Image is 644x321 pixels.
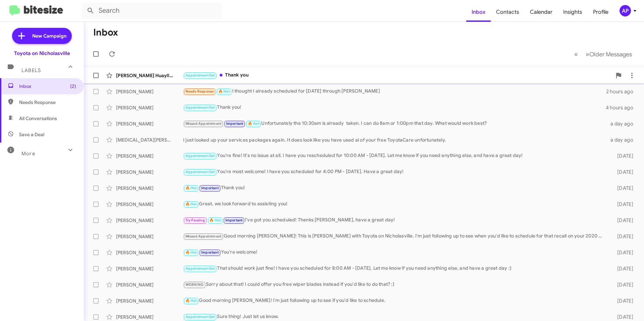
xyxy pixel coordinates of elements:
div: [PERSON_NAME] [116,314,183,320]
span: Needs Response [185,89,214,94]
div: [PERSON_NAME] [116,88,183,95]
div: 4 hours ago [606,104,639,111]
span: Needs Response [19,99,76,106]
span: Inbox [19,83,76,90]
div: [DATE] [606,201,639,208]
div: You're fine! It's no issue at all. I have you rescheduled for 10:00 AM - [DATE]. Let me know if y... [183,152,606,160]
div: [PERSON_NAME] [116,249,183,256]
div: I thought I already scheduled for [DATE] through [PERSON_NAME] [183,88,606,95]
div: I just looked up your services packages again. It does look like you have used al of your free To... [183,137,606,143]
input: Search [81,3,222,19]
span: Appointment Set [185,105,215,110]
div: a day ago [606,137,639,143]
span: 🔥 Hot [248,121,259,126]
div: Thank you [183,71,612,79]
div: AP [620,5,631,16]
span: Appointment Set [185,266,215,271]
div: That should work just fine! I have you scheduled for 8:00 AM - [DATE]. Let me know if you need an... [183,265,606,272]
span: (2) [70,83,76,90]
span: More [21,151,35,157]
span: Important [226,121,244,126]
div: 2 hours ago [606,88,639,95]
div: [DATE] [606,233,639,240]
div: [PERSON_NAME] Huayllani-[PERSON_NAME] [116,72,183,79]
div: [PERSON_NAME] [116,185,183,192]
span: Older Messages [589,51,632,58]
span: Appointment Set [185,73,215,77]
a: Profile [588,2,614,22]
div: [PERSON_NAME] [116,298,183,304]
div: [MEDICAL_DATA][PERSON_NAME] [116,137,183,143]
div: Good morning [PERSON_NAME]! I'm just following up to see if you'd like to schedule. [183,297,606,305]
a: New Campaign [12,28,72,44]
div: [DATE] [606,169,639,175]
span: 🔥 Hot [185,202,197,206]
a: Calendar [525,2,558,22]
span: 🔥 Hot [185,186,197,190]
span: Try Pausing [185,218,205,222]
span: « [574,50,578,58]
div: You're welcome! [183,249,606,256]
span: New Campaign [32,33,66,39]
span: Important [201,186,219,190]
nav: Page navigation example [571,47,636,61]
a: Inbox [466,2,491,22]
div: [DATE] [606,249,639,256]
div: Good morning [PERSON_NAME]! This is [PERSON_NAME] with Toyota on Nicholasville. I'm just followin... [183,232,606,240]
span: WORKING [185,282,204,287]
a: Insights [558,2,588,22]
button: AP [614,5,637,16]
div: [DATE] [606,217,639,224]
span: 🔥 Hot [185,250,197,255]
div: Unfortunately the 10:30am is already taken. I can do 8am or 1:00pm that day. What would work best? [183,120,606,127]
div: [PERSON_NAME] [116,281,183,288]
div: a day ago [606,120,639,127]
span: Save a Deal [19,131,44,138]
div: [DATE] [606,281,639,288]
div: [PERSON_NAME] [116,169,183,175]
span: Missed Appointment [185,234,222,238]
span: Important [201,250,219,255]
div: Great, we look forward to assisting you! [183,200,606,208]
div: [DATE] [606,185,639,192]
div: Thank you! [183,184,606,192]
span: Appointment Set [185,154,215,158]
div: You're most welcome! I have you scheduled for 4:00 PM - [DATE]. Have a great day! [183,168,606,176]
span: Labels [21,67,41,73]
div: [PERSON_NAME] [116,265,183,272]
h1: Inbox [93,27,118,38]
div: [DATE] [606,314,639,320]
div: [PERSON_NAME] [116,153,183,159]
span: 🔥 Hot [209,218,221,222]
div: [PERSON_NAME] [116,120,183,127]
span: Important [225,218,243,222]
button: Previous [570,47,582,61]
div: Thank you! [183,104,606,111]
div: [DATE] [606,298,639,304]
div: [PERSON_NAME] [116,233,183,240]
div: Sorry about that! I could offer you free wiper blades instead if you'd like to do that? :) [183,281,606,288]
div: [PERSON_NAME] [116,201,183,208]
span: Appointment Set [185,315,215,319]
div: Toyota on Nicholasville [14,50,70,57]
span: » [586,50,589,58]
div: [PERSON_NAME] [116,104,183,111]
span: 🔥 Hot [218,89,230,94]
div: Sure thing! Just let us know. [183,313,606,321]
div: [DATE] [606,153,639,159]
div: [DATE] [606,265,639,272]
a: Contacts [491,2,525,22]
button: Next [582,47,636,61]
div: I've got you scheduled! Thanks [PERSON_NAME], have a great day! [183,216,606,224]
span: Missed Appointment [185,121,222,126]
span: Appointment Set [185,170,215,174]
span: All Conversations [19,115,57,122]
div: [PERSON_NAME] [116,217,183,224]
span: 🔥 Hot [185,299,197,303]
